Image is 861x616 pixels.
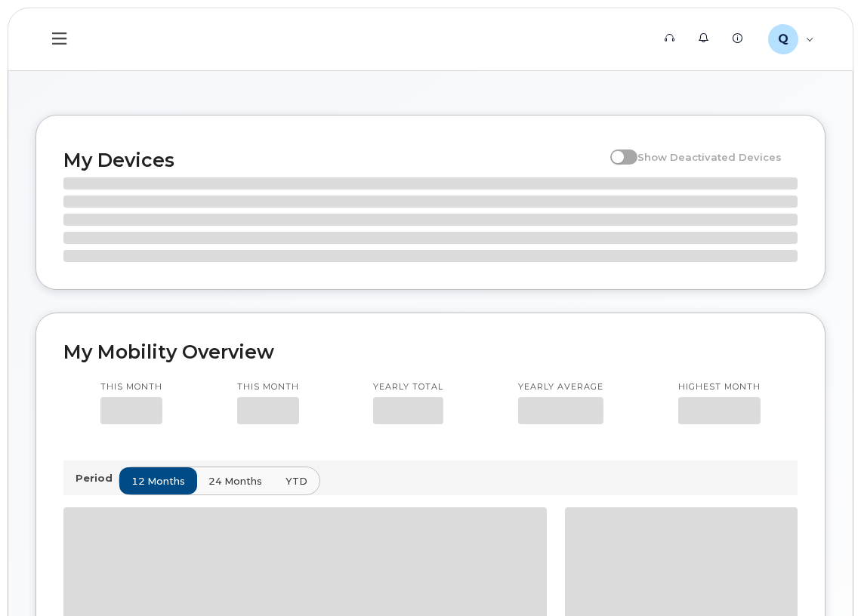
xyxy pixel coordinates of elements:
span: 24 months [208,474,262,488]
p: Highest month [678,381,761,393]
p: Yearly total [373,381,443,393]
h2: My Mobility Overview [63,340,798,363]
span: YTD [285,474,307,488]
input: Show Deactivated Devices [610,143,622,155]
p: Yearly average [518,381,603,393]
span: Show Deactivated Devices [637,151,782,163]
h2: My Devices [63,149,603,171]
p: Period [76,471,119,485]
p: This month [237,381,299,393]
p: This month [100,381,162,393]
